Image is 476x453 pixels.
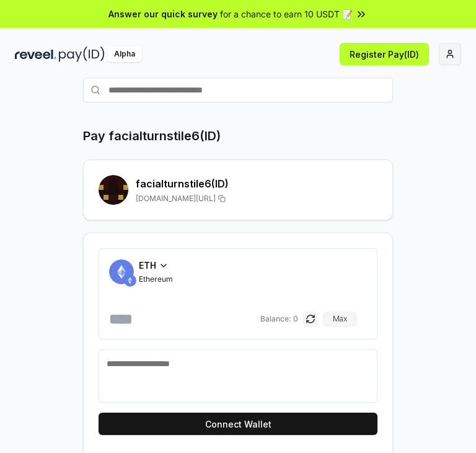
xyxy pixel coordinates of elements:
button: Connect Wallet [99,413,377,435]
span: Ethereum [139,274,173,284]
span: for a chance to earn 10 USDT 📝 [220,7,353,20]
button: Register Pay(ID) [340,43,429,65]
img: ETH.svg [124,274,136,287]
img: pay_id [59,47,105,62]
span: Balance: [260,314,291,324]
h1: Pay facialturnstile6(ID) [83,127,221,145]
h2: facialturnstile6 (ID) [136,176,377,191]
img: reveel_dark [15,47,56,62]
div: Alpha [107,47,142,62]
span: [DOMAIN_NAME][URL] [136,194,216,204]
span: ETH [139,259,156,272]
span: 0 [293,314,298,324]
button: Max [323,312,357,326]
span: Answer our quick survey [108,7,218,20]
